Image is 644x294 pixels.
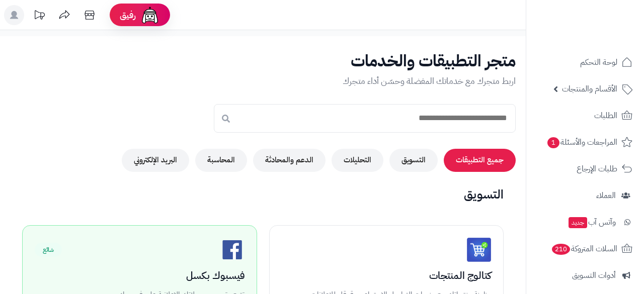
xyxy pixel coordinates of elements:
[10,74,516,88] p: اربط متجرك مع خدماتك المفضلة وحسّن أداء متجرك
[389,149,438,172] button: التسويق
[467,238,491,262] img: كتالوج المنتجات
[10,188,516,201] h2: التسويق
[35,270,245,281] h3: فيسبوك بكسل
[547,137,559,148] span: 1
[444,149,516,172] button: جميع التطبيقات
[532,50,638,74] a: لوحة التحكم
[332,149,383,172] button: التحليلات
[568,215,616,229] span: وآتس آب
[551,242,617,256] span: السلات المتروكة
[10,52,516,70] h1: متجر التطبيقات والخدمات
[253,149,326,172] button: الدعم والمحادثة
[532,130,638,154] a: المراجعات والأسئلة1
[546,135,617,149] span: المراجعات والأسئلة
[282,270,492,281] h3: كتالوج المنتجات
[594,109,617,123] span: الطلبات
[552,244,570,255] span: 210
[532,104,638,128] a: الطلبات
[532,157,638,181] a: طلبات الإرجاع
[572,268,616,282] span: أدوات التسويق
[569,217,587,228] span: جديد
[35,243,62,257] span: شائع
[122,149,189,172] button: البريد الإلكتروني
[580,55,617,69] span: لوحة التحكم
[532,263,638,287] a: أدوات التسويق
[562,82,617,96] span: الأقسام والمنتجات
[532,237,638,261] a: السلات المتروكة210
[532,210,638,234] a: وآتس آبجديد
[27,5,52,28] a: تحديثات المنصة
[532,183,638,208] a: العملاء
[596,188,616,203] span: العملاء
[120,9,136,21] span: رفيق
[576,28,634,49] img: logo-2.png
[195,149,247,172] button: المحاسبة
[140,5,160,25] img: ai-face.png
[220,238,245,262] img: Facebook Pixel
[577,162,617,176] span: طلبات الإرجاع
